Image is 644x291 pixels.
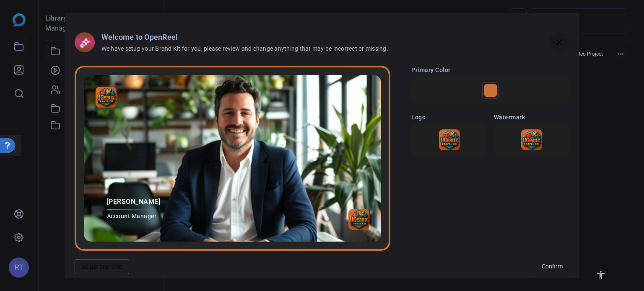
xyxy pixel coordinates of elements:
[499,129,564,150] img: Watermark
[416,129,482,150] img: Logo
[411,66,569,75] h3: Primary Color
[535,259,569,274] button: Confirm
[101,31,388,43] h2: Welcome to OpenReel
[107,197,161,207] span: [PERSON_NAME]
[494,113,569,122] h3: Watermark
[101,45,388,53] h3: We have setup your Brand Kit for you, please review and change anything that may be incorrect or ...
[554,37,564,47] mat-icon: close
[84,75,382,242] img: Preview image
[107,212,161,221] span: Account Manager
[75,259,129,274] button: Adjust brand kit
[411,113,487,122] h3: Logo
[81,259,122,275] span: Adjust brand kit
[542,262,563,271] span: Confirm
